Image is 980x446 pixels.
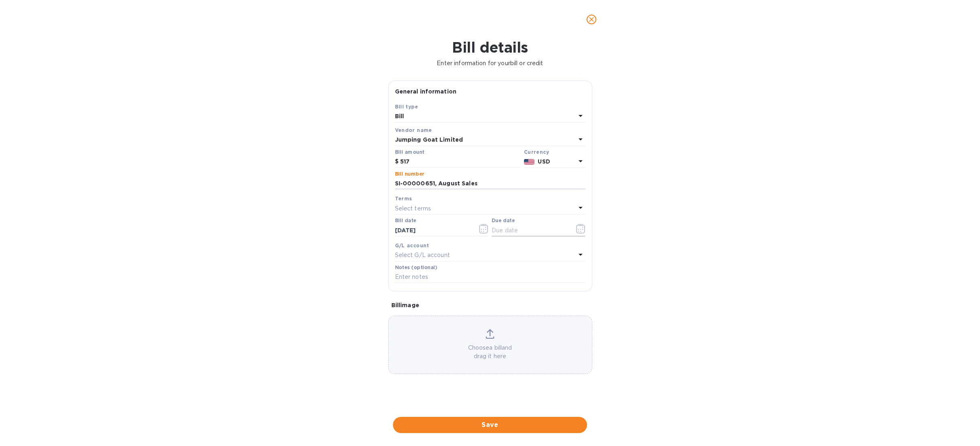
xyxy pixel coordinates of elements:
input: $ Enter bill amount [400,156,521,168]
img: USD [524,159,535,165]
div: $ [395,156,400,168]
b: Bill [395,113,404,119]
b: G/L account [395,242,429,248]
input: Enter notes [395,271,585,283]
input: Due date [492,224,568,236]
p: Enter information for your bill or credit [6,59,974,68]
b: USD [538,158,550,165]
p: Select terms [395,204,431,213]
b: Bill type [395,104,418,110]
label: Bill number [395,172,424,176]
b: Terms [395,195,412,202]
label: Due date [492,219,515,223]
b: General information [395,88,457,95]
span: Save [399,420,581,430]
button: close [582,10,601,29]
button: Save [393,417,587,433]
b: Currency [524,149,549,155]
b: Vendor name [395,127,432,133]
label: Bill amount [395,150,424,155]
label: Bill date [395,219,416,223]
p: Bill image [391,301,589,309]
input: Select date [395,224,471,236]
b: Jumping Goat Limited [395,136,463,143]
label: Notes (optional) [395,265,437,270]
input: Enter bill number [395,178,585,190]
h1: Bill details [6,39,974,56]
p: Choose a bill and drag it here [389,344,592,361]
p: Select G/L account [395,251,450,259]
